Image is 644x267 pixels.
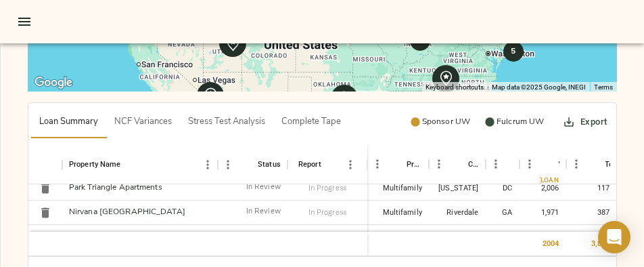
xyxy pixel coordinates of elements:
[246,207,281,218] p: In Review
[485,144,519,184] div: State
[62,144,218,184] div: Property Name
[69,209,185,217] a: Nirvana [GEOGRAPHIC_DATA]
[383,207,422,218] div: Multifamily
[519,225,566,249] div: 1,971
[35,227,55,247] button: Delete
[246,182,281,194] p: In Review
[114,115,172,130] span: NCF Variances
[407,144,422,184] div: Property Type
[321,155,340,174] button: Sort
[308,183,346,194] p: In Progress
[598,221,630,253] div: Open Intercom Messenger
[120,155,139,174] button: Sort
[438,183,478,194] div: Washington
[502,207,512,218] div: GA
[519,176,566,201] div: 2,006
[188,115,265,130] span: Stress Test Analysis
[586,155,605,173] button: Sort
[566,225,616,249] div: 216
[561,106,609,138] button: Export
[468,144,479,184] div: City
[422,116,470,128] p: Sponsor UW
[566,176,616,201] div: 117
[449,155,468,173] button: Sort
[298,144,321,184] div: Report
[425,83,484,92] button: Keyboard shortcuts
[31,74,76,91] img: Google
[281,115,341,130] span: Complete Tape
[543,239,559,249] div: 2004
[485,154,505,174] button: Menu
[218,144,287,184] div: Status
[505,178,593,182] div: Wtd. Avg (Loan Amount)
[492,83,586,91] span: Map data ©2025 Google, INEGI
[566,154,586,174] button: Menu
[31,74,76,91] a: Open this area in Google Maps (opens a new window)
[429,144,486,184] div: City
[519,201,566,225] div: 1,971
[218,155,238,175] button: Menu
[35,178,55,199] button: Delete
[39,115,98,130] span: Loan Summary
[497,116,544,128] p: Fulcrum UW
[367,144,429,184] div: Property Type
[69,184,162,192] a: Park Triangle Apartments
[239,155,258,174] button: Sort
[511,47,515,55] strong: 5
[340,155,361,175] button: Menu
[308,207,346,218] p: In Progress
[429,154,449,174] button: Menu
[539,155,558,173] button: Sort
[446,207,478,218] div: Riverdale
[503,183,512,194] div: DC
[287,144,367,184] div: Report
[591,239,610,249] div: 3,850
[35,203,55,223] button: Delete
[383,183,422,194] div: Multifamily
[519,154,539,174] button: Menu
[69,144,121,184] div: Property Name
[594,83,613,91] a: Terms (opens in new tab)
[566,201,616,225] div: 387
[605,144,642,184] div: Total Units
[388,155,407,173] button: Sort
[198,155,218,175] button: Menu
[258,144,281,184] div: Status
[367,154,388,174] button: Menu
[417,37,422,45] strong: 3
[8,5,41,38] button: open drawer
